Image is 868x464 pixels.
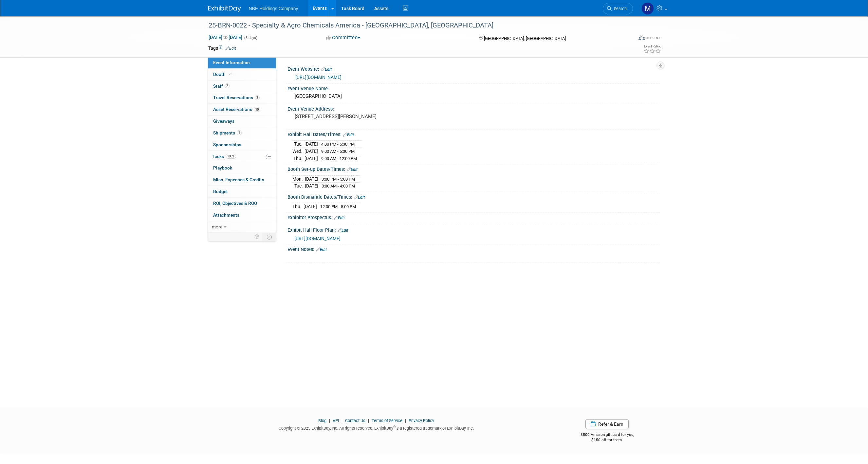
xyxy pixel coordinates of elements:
span: | [366,418,371,423]
span: | [403,418,408,423]
span: Tasks [212,154,236,159]
div: Event Website: [287,64,660,73]
a: Terms of Service [372,418,402,423]
div: Exhibit Hall Floor Plan: [287,225,660,234]
span: 4:00 PM - 5:30 PM [321,142,355,147]
pre: [STREET_ADDRESS][PERSON_NAME] [295,114,435,119]
span: [DATE] [DATE] [208,34,243,40]
div: 25-BRN-0022 - Specialty & Agro Chemicals America - [GEOGRAPHIC_DATA], [GEOGRAPHIC_DATA] [206,20,623,31]
a: Attachments [208,209,276,221]
span: | [327,418,332,423]
div: Booth Dismantle Dates/Times: [287,192,660,201]
sup: ® [393,425,396,429]
a: [URL][DOMAIN_NAME] [295,75,342,80]
span: [GEOGRAPHIC_DATA], [GEOGRAPHIC_DATA] [484,36,566,41]
span: Misc. Expenses & Credits [213,177,264,182]
span: 10 [254,107,260,112]
td: Mon. [292,175,305,183]
span: 100% [226,154,236,159]
div: Event Rating [643,45,661,48]
div: Event Format [594,34,662,44]
a: Asset Reservations10 [208,104,276,115]
span: 9:00 AM - 5:30 PM [321,149,355,154]
td: Thu. [292,203,304,210]
span: Asset Reservations [213,107,260,112]
div: [GEOGRAPHIC_DATA] [292,91,655,101]
a: API [333,418,339,423]
span: to [222,35,229,40]
a: Edit [316,247,327,252]
a: Edit [354,195,365,200]
span: NBE Holdings Company [249,6,298,11]
a: Shipments1 [208,127,276,139]
a: Privacy Policy [409,418,434,423]
a: Edit [343,133,354,137]
div: Event Notes: [287,244,660,253]
a: Search [603,3,633,14]
div: $150 off for them. [554,437,660,443]
button: Committed [324,34,363,41]
a: Misc. Expenses & Credits [208,174,276,186]
span: (3 days) [244,36,257,40]
span: 2 [225,83,230,88]
span: 2 [255,95,260,100]
div: In-Person [646,35,661,40]
span: Giveaways [213,118,234,124]
div: Event Venue Address: [287,104,660,112]
td: Tags [208,45,236,51]
a: Edit [225,46,236,51]
td: [DATE] [305,183,318,189]
div: Booth Set-up Dates/Times: [287,164,660,173]
td: [DATE] [305,148,318,155]
a: Refer & Earn [585,419,629,429]
span: Search [612,6,627,11]
span: Travel Reservations [213,95,260,100]
a: Contact Us [345,418,365,423]
span: 9:00 AM - 12:00 PM [321,156,357,161]
span: 12:00 PM - 5:00 PM [320,204,356,209]
span: Shipments [213,130,242,135]
a: Event Information [208,57,276,68]
a: more [208,221,276,233]
img: Format-Inperson.png [638,35,645,40]
td: Thu. [292,155,305,162]
div: Exhibit Hall Dates/Times: [287,130,660,138]
span: | [340,418,344,423]
img: Morgan Goddard [641,2,654,15]
a: [URL][DOMAIN_NAME] [294,236,341,241]
a: ROI, Objectives & ROO [208,198,276,209]
td: Personalize Event Tab Strip [251,233,263,241]
td: [DATE] [304,203,317,210]
div: Exhibitor Prospectus: [287,213,660,221]
a: Edit [338,228,348,233]
span: Budget [213,189,228,194]
a: Staff2 [208,80,276,92]
a: Tasks100% [208,151,276,162]
td: Tue. [292,141,305,148]
td: [DATE] [305,141,318,148]
span: Staff [213,83,230,89]
a: Edit [334,216,345,220]
span: ROI, Objectives & ROO [213,201,257,206]
td: [DATE] [305,175,318,183]
td: [DATE] [305,155,318,162]
a: Blog [318,418,326,423]
a: Giveaways [208,116,276,127]
div: Event Venue Name: [287,84,660,92]
span: 3:00 PM - 5:00 PM [322,177,355,182]
td: Wed. [292,148,305,155]
td: Tue. [292,183,305,189]
a: Booth [208,69,276,80]
span: 1 [237,130,242,135]
a: Travel Reservations2 [208,92,276,103]
span: Booth [213,72,233,77]
a: Playbook [208,162,276,174]
span: 8:00 AM - 4:00 PM [322,184,355,188]
span: Playbook [213,165,232,170]
a: Sponsorships [208,139,276,151]
a: Edit [347,167,358,172]
span: Attachments [213,212,239,218]
a: Budget [208,186,276,197]
div: Copyright © 2025 ExhibitDay, Inc. All rights reserved. ExhibitDay is a registered trademark of Ex... [208,424,545,431]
